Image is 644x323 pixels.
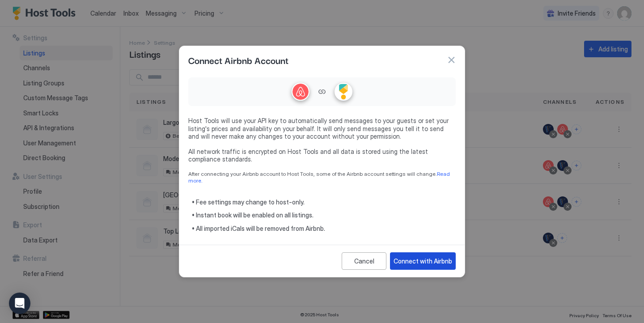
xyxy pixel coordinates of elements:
[188,53,288,67] span: Connect Airbnb Account
[188,117,456,140] span: Host Tools will use your API key to automatically send messages to your guests or set your listin...
[188,170,451,184] a: Read more.
[192,198,456,206] span: • Fee settings may change to host-only.
[342,252,386,270] button: Cancel
[192,225,456,233] span: • All imported iCals will be removed from Airbnb.
[354,256,374,266] div: Cancel
[394,256,452,266] div: Connect with Airbnb
[188,148,456,163] span: All network traffic is encrypted on Host Tools and all data is stored using the latest compliance...
[390,252,456,270] button: Connect with Airbnb
[192,211,456,219] span: • Instant book will be enabled on all listings.
[9,293,30,314] div: Open Intercom Messenger
[188,170,456,184] span: After connecting your Airbnb account to Host Tools, some of the Airbnb account settings will change.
